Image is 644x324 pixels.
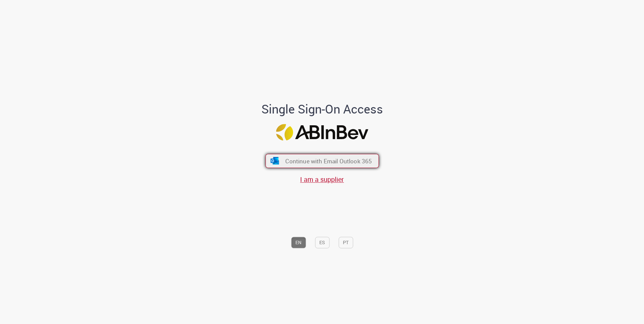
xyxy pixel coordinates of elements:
[339,237,353,248] button: PT
[300,175,344,184] a: I am a supplier
[229,103,416,116] h1: Single Sign-On Access
[265,154,379,168] button: ícone Azure/Microsoft 360 Continue with Email Outlook 365
[291,237,306,248] button: EN
[276,124,368,140] img: Logo ABInBev
[315,237,329,248] button: ES
[285,157,372,165] span: Continue with Email Outlook 365
[270,157,280,165] img: ícone Azure/Microsoft 360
